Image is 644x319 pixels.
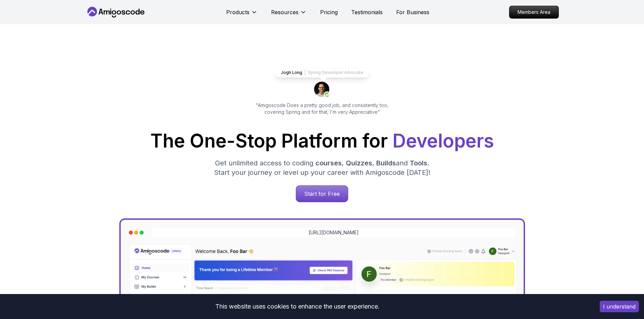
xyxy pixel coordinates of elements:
[410,159,427,167] span: Tools
[314,82,330,98] img: josh long
[308,70,363,75] p: Spring Developer Advocate
[392,130,494,152] span: Developers
[271,8,307,22] button: Resources
[246,102,398,115] p: "Amigoscode Does a pretty good job, and consistently too, covering Spring and for that, I'm very ...
[376,159,396,167] span: Builds
[226,8,258,22] button: Products
[296,185,348,202] a: Start for Free
[91,132,553,150] h1: The One-Stop Platform for
[346,159,372,167] span: Quizzes
[509,6,559,19] a: Members Area
[209,158,436,177] p: Get unlimited access to coding , , and . Start your journey or level up your career with Amigosco...
[281,70,302,75] p: Jogh Long
[315,159,342,167] span: courses
[296,186,348,202] p: Start for Free
[226,8,249,16] p: Products
[509,6,558,18] p: Members Area
[320,8,338,16] a: Pricing
[396,8,429,16] a: For Business
[5,299,590,314] div: This website uses cookies to enhance the user experience.
[309,229,359,236] a: [URL][DOMAIN_NAME]
[351,8,383,16] a: Testimonials
[271,8,299,16] p: Resources
[600,301,639,312] button: Accept cookies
